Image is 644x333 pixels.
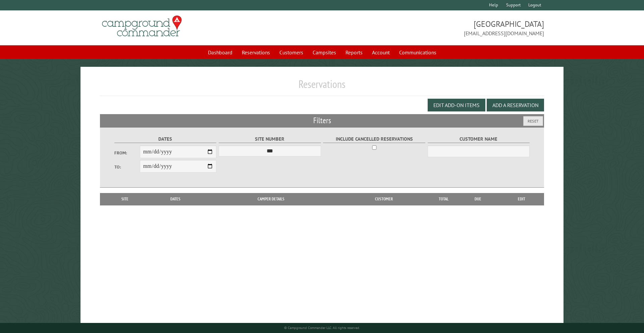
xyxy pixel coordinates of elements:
[103,193,147,205] th: Site
[114,135,217,143] label: Dates
[147,193,204,205] th: Dates
[428,135,530,143] label: Customer Name
[275,46,307,59] a: Customers
[323,135,425,143] label: Include Cancelled Reservations
[430,193,457,205] th: Total
[309,46,340,59] a: Campsites
[204,46,236,59] a: Dashboard
[338,193,430,205] th: Customer
[238,46,274,59] a: Reservations
[100,78,544,96] h1: Reservations
[284,326,360,330] small: © Campground Commander LLC. All rights reserved.
[487,99,544,111] button: Add a Reservation
[114,150,140,156] label: From:
[499,193,544,205] th: Edit
[457,193,499,205] th: Due
[204,193,338,205] th: Camper Details
[114,164,140,170] label: To:
[219,135,321,143] label: Site Number
[100,114,544,127] h2: Filters
[322,18,544,37] span: [GEOGRAPHIC_DATA] [EMAIL_ADDRESS][DOMAIN_NAME]
[428,99,485,111] button: Edit Add-on Items
[395,46,440,59] a: Communications
[341,46,367,59] a: Reports
[523,116,543,126] button: Reset
[100,13,184,39] img: Campground Commander
[368,46,394,59] a: Account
